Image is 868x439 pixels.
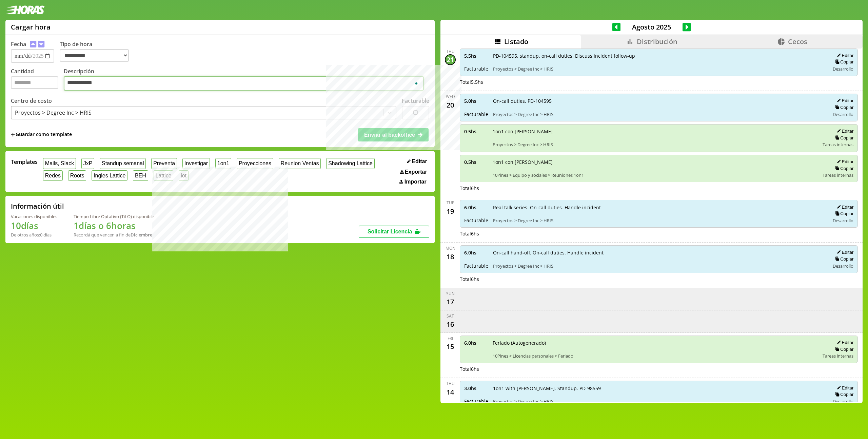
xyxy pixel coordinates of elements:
[493,53,825,59] span: PD-104595. standup. on-call duties. Discuss incident follow-up
[11,202,64,211] h2: Información útil
[11,131,15,138] span: +
[133,170,148,181] button: BEH
[445,297,456,307] div: 17
[464,217,488,224] span: Facturable
[279,158,321,169] button: Reunion Ventas
[823,353,853,359] span: Tareas internas
[620,22,683,32] span: Agosto 2025
[493,128,818,135] span: 1on1 con [PERSON_NAME]
[11,232,57,238] div: De otros años: 0 días
[493,398,825,404] span: Proyectos > Degree Inc > HRIS
[833,104,853,110] button: Copiar
[445,99,456,110] div: 20
[364,132,415,138] span: Enviar al backoffice
[64,76,424,91] textarea: To enrich screen reader interactions, please activate Accessibility in Grammarly extension settings
[445,251,456,262] div: 18
[833,263,853,269] span: Desarrollo
[237,158,273,169] button: Proyecciones
[493,159,818,165] span: 1on1 con [PERSON_NAME]
[68,170,86,181] button: Roots
[464,128,488,135] span: 0.5 hs
[440,49,863,402] div: scrollable content
[464,111,488,117] span: Facturable
[445,386,456,397] div: 14
[504,37,528,46] span: Listado
[445,319,456,330] div: 16
[464,204,488,211] span: 6.0 hs
[445,54,456,65] div: 21
[215,158,231,169] button: 1on1
[368,229,412,234] span: Solicitar Licencia
[460,185,858,191] div: Total 6 hs
[464,398,488,404] span: Facturable
[835,249,853,255] button: Editar
[493,172,818,178] span: 10Pines > Equipo y sociales > Reuniones 1on1
[493,111,825,117] span: Proyectos > Degree Inc > HRIS
[402,97,429,104] label: Facturable
[11,97,52,104] label: Centro de costo
[326,158,374,169] button: Shadowing Lattice
[446,245,455,251] div: Mon
[15,109,92,116] div: Proyectos > Degree Inc > HRIS
[493,353,818,359] span: 10Pines > Licencias personales > Feriado
[464,385,488,392] span: 3.0 hs
[464,159,488,165] span: 0.5 hs
[464,98,488,104] span: 5.0 hs
[833,111,853,117] span: Desarrollo
[460,79,858,85] div: Total 5.5 hs
[359,226,429,238] button: Solicitar Licencia
[74,232,154,238] div: Recordá que vencen a fin de
[835,98,853,103] button: Editar
[446,291,455,297] div: Sun
[81,158,94,169] button: JxP
[398,169,429,175] button: Exportar
[5,5,45,14] img: logotipo
[464,249,488,256] span: 6.0 hs
[11,158,38,166] span: Templates
[493,66,825,72] span: Proyectos > Degree Inc > HRIS
[60,40,134,63] label: Tipo de hora
[835,385,853,391] button: Editar
[493,263,825,269] span: Proyectos > Degree Inc > HRIS
[464,263,488,269] span: Facturable
[43,170,63,181] button: Redes
[833,217,853,224] span: Desarrollo
[151,158,177,169] button: Preventa
[11,68,64,92] label: Cantidad
[92,170,127,181] button: Ingles Lattice
[60,49,129,62] select: Tipo de hora
[833,66,853,72] span: Desarrollo
[445,206,456,216] div: 19
[833,59,853,65] button: Copiar
[405,169,427,175] span: Exportar
[833,211,853,216] button: Copiar
[835,340,853,345] button: Editar
[447,313,454,319] div: Sat
[447,200,454,206] div: Tue
[100,158,146,169] button: Standup semanal
[11,131,72,138] span: +Guardar como template
[493,385,825,392] span: 1on1 with [PERSON_NAME]. Standup. PD-98559
[445,341,456,352] div: 15
[835,128,853,134] button: Editar
[446,94,455,99] div: Wed
[835,204,853,210] button: Editar
[131,232,152,238] b: Diciembre
[405,179,427,185] span: Importar
[64,68,429,92] label: Descripción
[823,172,853,178] span: Tareas internas
[11,40,26,48] label: Fecha
[405,158,429,165] button: Editar
[11,22,51,32] h1: Cargar hora
[446,381,455,386] div: Thu
[464,340,488,346] span: 6.0 hs
[464,53,488,59] span: 5.5 hs
[788,37,807,46] span: Cecos
[448,336,453,341] div: Fri
[833,346,853,352] button: Copiar
[460,276,858,282] div: Total 6 hs
[833,135,853,141] button: Copiar
[11,220,57,232] h1: 10 días
[493,217,825,224] span: Proyectos > Degree Inc > HRIS
[74,213,154,220] div: Tiempo Libre Optativo (TiLO) disponible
